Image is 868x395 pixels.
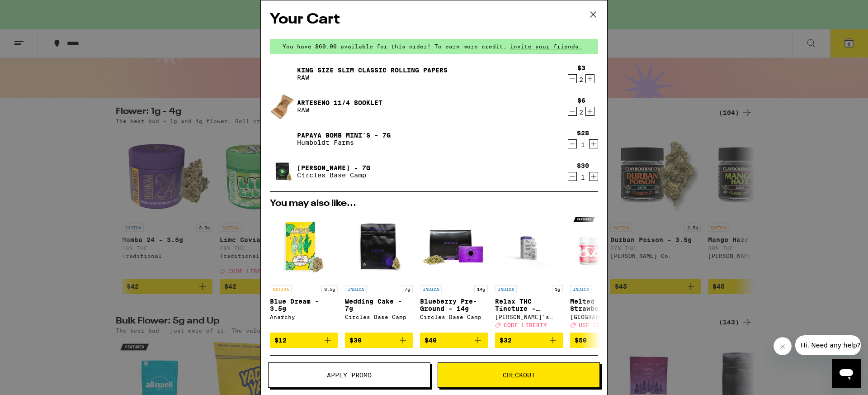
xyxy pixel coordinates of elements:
[474,285,488,293] p: 14g
[270,159,295,184] img: Banana Bliss - 7g
[345,285,367,293] p: INDICA
[495,213,563,281] img: Mary's Medicinals - Relax THC Tincture - 1000mg
[420,314,488,320] div: Circles Base Camp
[345,213,413,281] img: Circles Base Camp - Wedding Cake - 7g
[420,333,488,348] button: Add to bag
[420,298,488,312] p: Blueberry Pre-Ground - 14g
[402,285,413,293] p: 7g
[577,162,589,169] div: $30
[570,298,638,312] p: Melted Strawberries - 3.5g
[270,61,295,86] img: King Size Slim Classic Rolling Papers
[283,43,507,49] span: You have $60.00 available for this order! To earn more credit,
[297,132,391,139] a: Papaya Bomb Mini's - 7g
[345,314,413,320] div: Circles Base Camp
[577,129,589,137] div: $28
[420,285,442,293] p: INDICA
[500,337,512,344] span: $32
[297,171,370,179] p: Circles Base Camp
[832,359,861,388] iframe: Button to launch messaging window
[345,333,413,348] button: Add to bag
[589,172,598,181] button: Increment
[774,337,792,355] iframe: Close message
[327,372,372,378] span: Apply Promo
[577,141,589,148] div: 1
[438,362,600,388] button: Checkout
[579,322,629,328] span: USE CODE 35OFF
[495,285,517,293] p: INDICA
[345,298,413,312] p: Wedding Cake - 7g
[552,285,563,293] p: 1g
[570,213,638,281] img: Ember Valley - Melted Strawberries - 3.5g
[268,362,430,388] button: Apply Promo
[504,322,547,328] span: CODE LIBERTY
[270,39,598,54] div: You have $60.00 available for this order! To earn more credit,invite your friends.
[495,298,563,312] p: Relax THC Tincture - 1000mg
[270,314,338,320] div: Anarchy
[270,213,338,281] img: Anarchy - Blue Dream - 3.5g
[270,126,295,152] img: Papaya Bomb Mini's - 7g
[568,172,577,181] button: Decrement
[575,337,587,344] span: $50
[585,74,594,83] button: Increment
[270,333,338,348] button: Add to bag
[570,333,638,348] button: Add to bag
[577,109,585,116] div: 2
[297,139,391,146] p: Humboldt Farms
[420,213,488,333] a: Open page for Blueberry Pre-Ground - 14g from Circles Base Camp
[568,74,577,83] button: Decrement
[589,139,598,148] button: Increment
[349,337,362,344] span: $30
[570,213,638,333] a: Open page for Melted Strawberries - 3.5g from Ember Valley
[570,285,592,293] p: INDICA
[568,139,577,148] button: Decrement
[297,164,370,171] a: [PERSON_NAME] - 7g
[420,213,488,281] img: Circles Base Camp - Blueberry Pre-Ground - 14g
[577,76,585,83] div: 2
[274,337,287,344] span: $12
[270,10,598,30] h2: Your Cart
[425,337,437,344] span: $40
[577,174,589,181] div: 1
[507,43,585,49] span: invite your friends.
[345,213,413,333] a: Open page for Wedding Cake - 7g from Circles Base Camp
[321,285,338,293] p: 3.5g
[270,92,295,121] img: Arteseno 11/4 Booklet
[503,372,535,378] span: Checkout
[297,99,382,106] a: Arteseno 11/4 Booklet
[297,106,382,114] p: RAW
[570,314,638,320] div: [GEOGRAPHIC_DATA]
[568,107,577,116] button: Decrement
[270,213,338,333] a: Open page for Blue Dream - 3.5g from Anarchy
[577,97,585,104] div: $6
[585,107,594,116] button: Increment
[297,67,448,74] a: King Size Slim Classic Rolling Papers
[495,314,563,320] div: [PERSON_NAME]'s Medicinals
[495,333,563,348] button: Add to bag
[577,64,585,71] div: $3
[270,298,338,312] p: Blue Dream - 3.5g
[297,74,448,81] p: RAW
[495,213,563,333] a: Open page for Relax THC Tincture - 1000mg from Mary's Medicinals
[795,335,861,355] iframe: Message from company
[270,199,598,208] h2: You may also like...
